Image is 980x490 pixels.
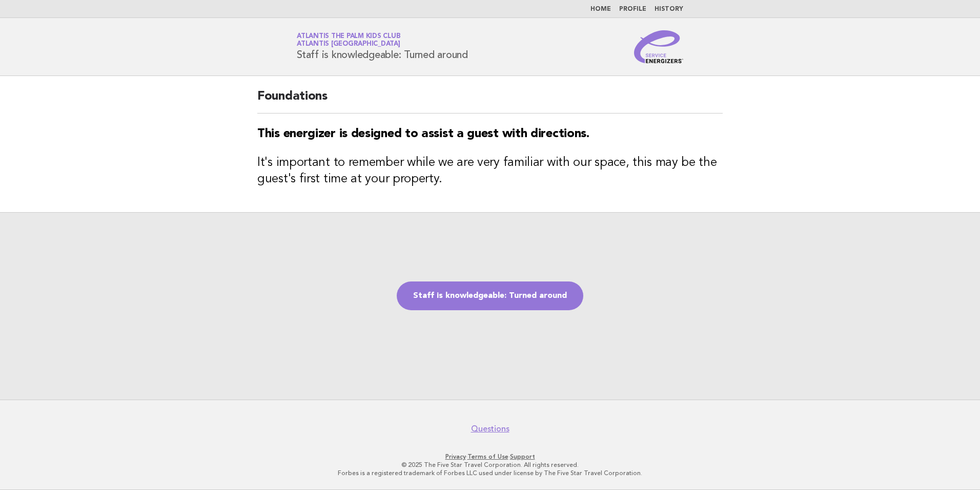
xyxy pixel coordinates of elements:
a: Staff is knowledgeable: Turned around [397,281,583,310]
p: © 2025 The Five Star Travel Corporation. All rights reserved. [176,461,804,469]
span: Atlantis [GEOGRAPHIC_DATA] [297,41,400,48]
strong: This energizer is designed to assist a guest with directions. [257,128,589,140]
a: Questions [471,424,509,434]
a: Terms of Use [467,453,508,460]
h3: It's important to remember while we are very familiar with our space, this may be the guest's fir... [257,155,723,187]
img: Service Energizers [634,30,683,63]
h2: Foundations [257,88,723,114]
h1: Staff is knowledgeable: Turned around [297,33,468,60]
a: Atlantis The Palm Kids ClubAtlantis [GEOGRAPHIC_DATA] [297,33,400,47]
p: · · [176,453,804,461]
a: Privacy [445,453,466,460]
a: History [655,6,683,12]
a: Support [510,453,535,460]
a: Home [590,6,611,12]
a: Profile [619,6,646,12]
p: Forbes is a registered trademark of Forbes LLC used under license by The Five Star Travel Corpora... [176,469,804,477]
